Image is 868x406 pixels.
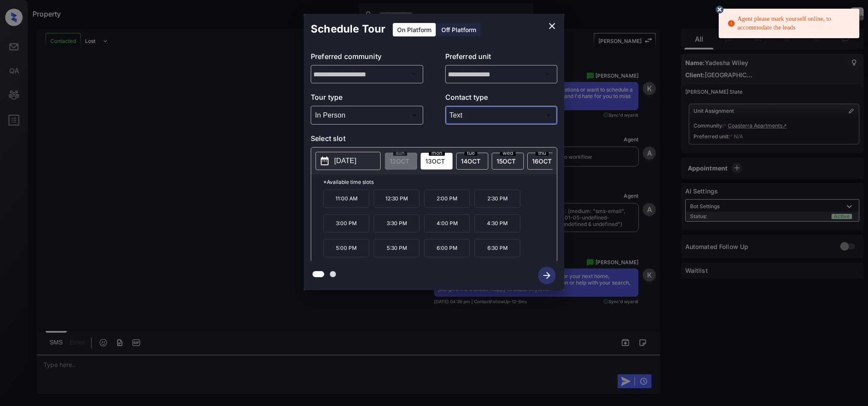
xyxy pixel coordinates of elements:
[393,23,436,36] div: On Platform
[500,151,516,156] span: wed
[304,14,392,44] h2: Schedule Tour
[424,190,470,208] p: 2:00 PM
[311,92,423,106] p: Tour type
[311,133,557,147] p: Select slot
[536,151,549,156] span: thu
[316,152,381,170] button: [DATE]
[323,239,369,257] p: 5:00 PM
[496,157,516,165] span: 15 OCT
[492,153,524,170] div: date-select
[421,153,453,170] div: date-select
[532,157,552,165] span: 16 OCT
[323,190,369,208] p: 11:00 AM
[447,108,556,122] div: Text
[464,151,477,156] span: tue
[323,174,557,190] p: *Available time slots
[334,156,356,166] p: [DATE]
[474,190,520,208] p: 2:30 PM
[313,108,421,122] div: In Person
[429,151,445,156] span: mon
[445,92,558,106] p: Contact type
[374,239,420,257] p: 5:30 PM
[456,153,488,170] div: date-select
[374,190,420,208] p: 12:30 PM
[543,17,561,35] button: close
[374,214,420,232] p: 3:30 PM
[424,214,470,232] p: 4:00 PM
[445,51,558,65] p: Preferred unit
[437,23,480,36] div: Off Platform
[474,239,520,257] p: 6:30 PM
[311,51,423,65] p: Preferred community
[461,157,480,165] span: 14 OCT
[425,157,445,165] span: 13 OCT
[474,214,520,232] p: 4:30 PM
[424,239,470,257] p: 6:00 PM
[527,153,559,170] div: date-select
[323,214,369,232] p: 3:00 PM
[727,11,852,36] div: Agent please mark yourself online, to accommodate the leads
